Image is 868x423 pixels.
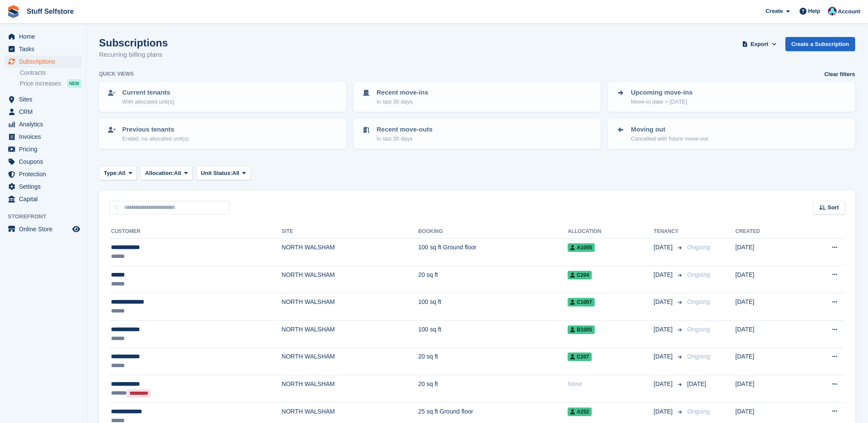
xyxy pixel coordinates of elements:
td: 20 sq ft [418,375,568,403]
td: [DATE] [735,239,799,266]
span: Sort [828,203,839,212]
a: menu [4,106,81,118]
a: Previous tenants Ended, no allocated unit(s) [100,120,346,148]
span: Help [808,7,820,15]
a: menu [4,131,81,143]
span: [DATE] [654,270,674,279]
a: Price increases NEW [20,79,81,88]
td: NORTH WALSHAM [281,348,418,375]
th: Created [735,225,799,239]
p: Move-in date > [DATE] [631,98,692,106]
span: CRM [19,106,71,118]
button: Export [741,37,778,51]
button: Unit Status: All [196,166,251,180]
td: 100 sq ft [418,320,568,348]
a: Clear filters [824,70,855,79]
p: Ended, no allocated unit(s) [122,135,189,143]
span: B1005 [568,325,594,334]
span: [DATE] [654,352,674,361]
a: Contracts [20,69,81,77]
img: stora-icon-8386f47178a22dfd0bd8f6a31ec36ba5ce8667c1dd55bd0f319d3a0aa187defe.svg [7,5,20,18]
a: menu [4,55,81,67]
a: Current tenants With allocated unit(s) [100,83,346,111]
span: [DATE] [654,243,674,252]
span: Account [838,7,860,16]
a: Moving out Cancelled with future move-out [609,120,854,148]
p: Previous tenants [122,125,189,135]
a: menu [4,223,81,235]
a: menu [4,181,81,193]
a: Stuff Selfstore [23,4,77,18]
td: 20 sq ft [418,348,568,375]
span: Create [766,7,783,15]
td: NORTH WALSHAM [281,266,418,293]
h6: Quick views [99,70,134,78]
a: menu [4,193,81,205]
div: NEW [67,79,81,88]
p: Recurring billing plans [99,50,168,60]
p: Recent move-outs [377,125,432,135]
span: [DATE] [654,380,674,389]
td: 20 sq ft [418,266,568,293]
p: Moving out [631,125,708,135]
p: Current tenants [122,88,174,98]
td: NORTH WALSHAM [281,320,418,348]
td: NORTH WALSHAM [281,375,418,403]
a: Upcoming move-ins Move-in date > [DATE] [609,83,854,111]
td: [DATE] [735,266,799,293]
span: Type: [104,169,118,178]
span: [DATE] [687,380,706,387]
td: [DATE] [735,348,799,375]
span: C207 [568,352,592,361]
p: Cancelled with future move-out [631,135,708,143]
img: Simon Gardner [828,7,837,15]
p: Recent move-ins [377,88,428,98]
a: menu [4,93,81,105]
span: Protection [19,168,71,180]
div: None [568,380,654,389]
h1: Subscriptions [99,37,168,49]
span: Ongoing [687,244,710,251]
th: Site [281,225,418,239]
p: In last 30 days [377,98,428,106]
span: Pricing [19,143,71,155]
td: 100 sq ft [418,293,568,321]
span: A1005 [568,243,594,252]
td: [DATE] [735,375,799,403]
span: [DATE] [654,297,674,307]
span: [DATE] [654,325,674,334]
span: Unit Status: [201,169,232,178]
p: In last 30 days [377,135,432,143]
span: All [118,169,126,178]
span: Price increases [20,80,61,88]
a: menu [4,168,81,180]
span: Settings [19,181,71,193]
a: menu [4,31,81,43]
span: Tasks [19,43,71,55]
p: Upcoming move-ins [631,88,692,98]
span: Sites [19,93,71,105]
th: Booking [418,225,568,239]
span: [DATE] [654,407,674,416]
span: Ongoing [687,353,710,360]
a: Preview store [71,224,81,234]
span: All [174,169,181,178]
td: [DATE] [735,320,799,348]
span: Ongoing [687,326,710,333]
p: With allocated unit(s) [122,98,174,106]
button: Type: All [99,166,137,180]
a: Recent move-ins In last 30 days [354,83,600,111]
span: Ongoing [687,298,710,305]
span: Invoices [19,131,71,143]
span: C204 [568,271,592,279]
a: menu [4,156,81,168]
span: Ongoing [687,271,710,278]
span: Export [751,40,768,49]
th: Allocation [568,225,654,239]
th: Tenancy [654,225,684,239]
button: Allocation: All [140,166,193,180]
span: Online Store [19,223,71,235]
span: Allocation: [145,169,174,178]
span: Storefront [8,212,86,221]
span: Analytics [19,118,71,130]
